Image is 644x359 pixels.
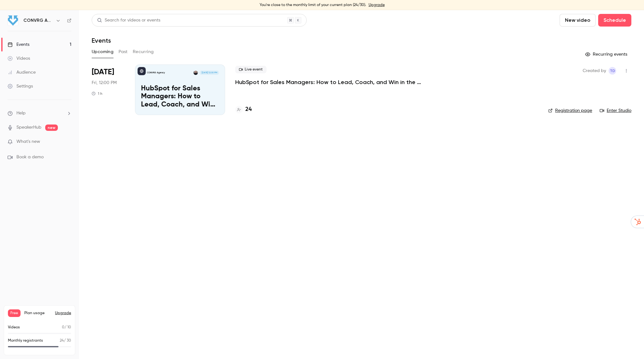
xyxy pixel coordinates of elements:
span: [DATE] [92,67,114,77]
h1: Events [92,37,111,44]
span: Live event [235,66,267,73]
a: Enter Studio [600,107,631,114]
span: Fri, 12:00 PM [92,80,117,86]
span: new [45,125,58,131]
p: CONVRG Agency [147,71,165,74]
span: Book a demo [16,154,44,161]
li: help-dropdown-opener [8,110,71,117]
span: 24 [60,339,64,343]
span: What's new [16,138,40,145]
a: SpeakerHub [16,124,41,131]
span: [DATE] 12:00 PM [199,70,219,75]
a: HubSpot for Sales Managers: How to Lead, Coach, and Win in the CRMCONVRG AgencyTony Dowling[DATE]... [135,64,225,115]
a: HubSpot for Sales Managers: How to Lead, Coach, and Win in the CRM [235,78,425,86]
div: 1 h [92,91,102,96]
a: 24 [235,105,252,114]
button: Schedule [598,14,631,27]
h4: 24 [245,105,252,114]
button: Upcoming [92,47,113,57]
p: HubSpot for Sales Managers: How to Lead, Coach, and Win in the CRM [141,85,219,109]
button: Past [119,47,128,57]
button: Recurring events [582,49,631,59]
div: Audience [8,69,36,76]
div: Videos [8,55,30,62]
span: Help [16,110,26,117]
div: Search for videos or events [97,17,160,24]
button: Recurring [133,47,154,57]
span: Plan usage [24,311,51,316]
p: / 10 [62,325,71,330]
h6: CONVRG Agency [23,17,53,24]
button: Upgrade [55,311,71,316]
button: New video [560,14,596,27]
span: Created by [583,67,606,75]
div: Aug 15 Fri, 12:00 PM (Europe/London) [92,64,125,115]
a: Registration page [548,107,592,114]
p: Videos [8,325,20,330]
img: Tony Dowling [193,70,198,75]
span: 0 [62,326,64,329]
p: / 30 [60,338,71,344]
a: Upgrade [369,3,385,8]
span: Free [8,309,21,317]
div: Settings [8,83,33,89]
span: Tony Dowling [609,67,616,75]
p: Monthly registrants [8,338,43,344]
div: Events [8,41,29,48]
span: TD [610,67,615,75]
img: CONVRG Agency [8,15,18,26]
